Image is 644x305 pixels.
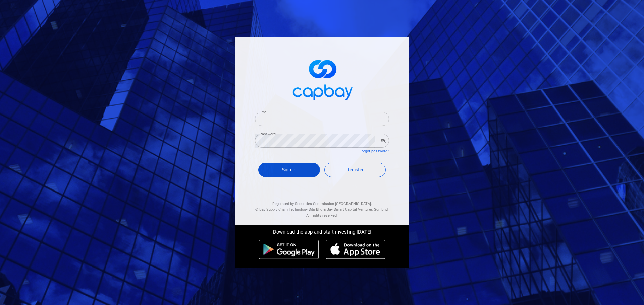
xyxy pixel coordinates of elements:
img: logo [288,54,356,104]
img: ios [326,240,385,259]
a: Register [324,163,386,177]
div: Regulated by Securities Commission [GEOGRAPHIC_DATA]. & All rights reserved. [255,194,389,219]
button: Sign In [258,163,320,177]
div: Download the app and start investing [DATE] [230,225,414,236]
label: Password [260,132,276,137]
label: Email [260,110,268,115]
a: Forgot password? [360,149,389,153]
span: © Bay Supply Chain Technology Sdn Bhd [255,207,322,212]
span: Register [346,167,364,172]
span: Bay Smart Capital Ventures Sdn Bhd. [327,207,389,212]
img: android [259,240,319,259]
